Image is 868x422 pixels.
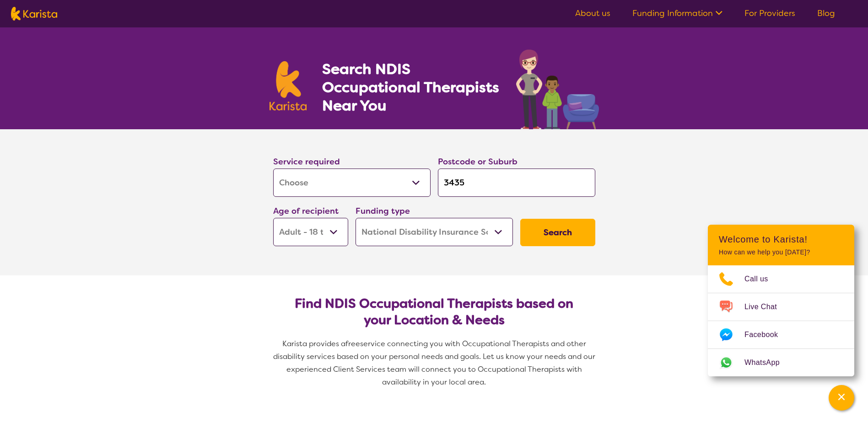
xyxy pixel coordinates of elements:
img: occupational-therapy [516,49,599,129]
span: Call us [744,272,779,286]
label: Age of recipient [273,206,339,216]
label: Service required [273,156,340,167]
a: About us [575,8,610,19]
a: Blog [817,8,835,19]
span: service connecting you with Occupational Therapists and other disability services based on your p... [273,339,597,387]
span: Karista provides a [282,339,345,348]
span: Facebook [744,328,789,342]
p: How can we help you [DATE]? [719,248,843,256]
button: Channel Menu [829,385,854,411]
h2: Find NDIS Occupational Therapists based on your Location & Needs [280,295,588,328]
a: Web link opens in a new tab. [708,349,854,376]
label: Postcode or Suburb [438,156,518,167]
div: Channel Menu [708,225,854,376]
span: Live Chat [744,300,788,314]
button: Search [520,219,595,246]
a: For Providers [744,8,795,19]
span: WhatsApp [744,356,791,369]
span: free [345,339,360,348]
label: Funding type [356,206,410,216]
h2: Welcome to Karista! [719,234,843,245]
img: Karista logo [270,61,307,111]
a: Funding Information [632,8,722,19]
h1: Search NDIS Occupational Therapists Near You [322,60,500,115]
img: Karista logo [11,7,57,21]
ul: Choose channel [708,265,854,376]
input: Type [438,169,595,197]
